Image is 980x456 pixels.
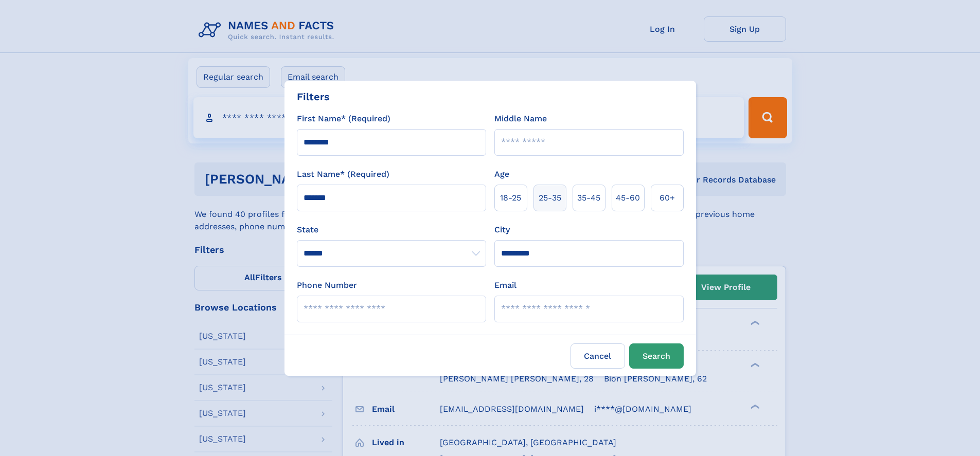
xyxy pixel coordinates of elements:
span: 35‑45 [577,192,600,204]
label: Last Name* (Required) [297,168,389,180]
span: 60+ [660,192,675,204]
button: Search [629,343,684,369]
label: Middle Name [494,113,547,125]
div: Filters [297,89,330,104]
label: City [494,224,510,236]
span: 25‑35 [539,192,561,204]
label: Cancel [571,343,625,369]
label: First Name* (Required) [297,113,390,125]
span: 18‑25 [500,192,521,204]
label: Email [494,279,516,291]
label: Phone Number [297,279,357,291]
label: Age [494,168,509,180]
span: 45‑60 [616,192,640,204]
label: State [297,224,486,236]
